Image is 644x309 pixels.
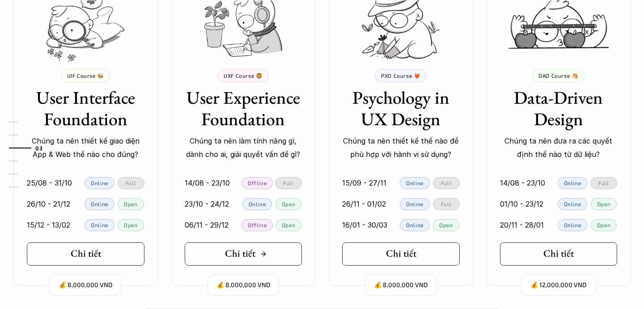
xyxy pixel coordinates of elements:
p: Online [406,222,424,228]
p: 15/09 - 27/11 [342,176,386,190]
p: Online [564,180,581,186]
p: 26/11 - 01/02 [342,197,386,211]
p: Chúng ta nên làm tính năng gì, dành cho ai, giải quyết vấn đề gì? [185,134,302,161]
p: Open [282,201,295,207]
p: Online [564,201,581,207]
h3: Data-Driven Design [500,87,618,130]
h3: Psychology in UX Design [342,87,460,130]
h3: User Experience Foundation [185,87,302,130]
p: Full [441,201,451,207]
p: Chúng ta nên đưa ra các quyết định thế nào từ dữ liệu? [500,134,618,161]
p: 14/08 - 23/10 [500,176,545,190]
p: UXF Course 🦁 [224,72,263,79]
p: Open [597,222,610,228]
h5: Chi tiết [71,248,101,259]
a: 03 [9,143,51,153]
p: 💰 8,000,000 VND [216,279,270,291]
p: 14/08 - 23/10 [185,176,230,190]
p: Full [126,180,136,186]
p: 💰 8,000,000 VND [59,279,112,291]
p: Open [439,222,453,228]
h5: Chi tiết [543,248,574,259]
p: Online [249,201,266,207]
p: Online [91,201,108,207]
p: Online [91,222,108,228]
p: Open [597,201,610,207]
a: Chi tiết [342,242,460,266]
p: Open [282,222,295,228]
p: 20/11 - 28/01 [500,218,544,232]
p: Full [441,180,451,186]
p: Online [91,180,108,186]
p: Full [598,180,609,186]
strong: 03 [35,145,42,151]
a: Chi tiết [185,242,302,266]
p: Full [283,180,293,186]
p: 💰 12,000,000 VND [530,279,586,291]
p: Online [406,201,424,207]
p: Open [124,222,137,228]
p: 01/10 - 23/12 [500,197,543,211]
p: Open [124,201,137,207]
p: Offline [248,180,267,186]
p: PXD Course 🦊 [381,72,420,79]
p: DAD Course 🐴 [538,72,578,79]
p: 06/11 - 29/12 [185,218,229,232]
h5: Chi tiết [386,248,416,259]
p: 💰 8,000,000 VND [374,279,428,291]
p: Chúng ta nên thiết kế thế nào để phù hợp với hành vi sử dụng? [342,134,460,161]
a: Chi tiết [500,242,618,266]
h5: Chi tiết [225,248,255,259]
p: 16/01 - 30/03 [342,218,387,232]
p: Online [564,222,581,228]
p: Online [406,180,424,186]
p: Offline [248,222,267,228]
p: 23/10 - 24/12 [185,197,229,211]
p: UIF Course 🐝 [67,72,104,79]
